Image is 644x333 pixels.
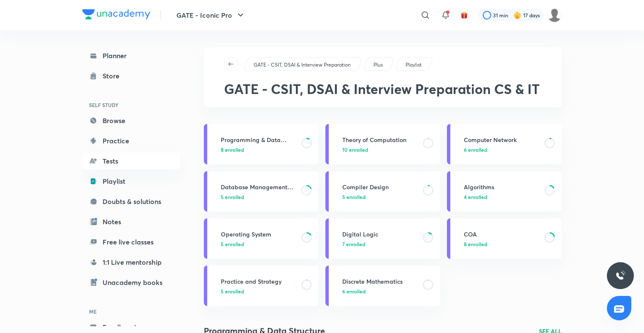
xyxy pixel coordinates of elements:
[204,218,319,259] a: Operating System5 enrolled
[82,98,180,112] h6: SELF STUDY
[82,47,180,64] a: Planner
[221,240,244,248] span: 5 enrolled
[325,124,440,164] a: Theory of Computation10 enrolled
[406,61,422,69] p: Playlist
[373,61,383,69] p: Plus
[82,112,180,129] a: Browse
[221,183,296,191] h3: Database Management System
[464,193,487,201] span: 4 enrolled
[221,135,296,144] h3: Programming & Data Structure
[221,287,244,295] span: 5 enrolled
[325,171,440,212] a: Compiler Design5 enrolled
[404,61,423,69] a: Playlist
[325,218,440,259] a: Digital Logic7 enrolled
[82,173,180,190] a: Playlist
[82,213,180,230] a: Notes
[457,8,471,22] button: avatar
[252,61,352,69] a: GATE - CSIT, DSAI & Interview Preparation
[447,171,562,212] a: Algorithms4 enrolled
[221,277,296,286] h3: Practice and Strategy
[221,146,244,153] span: 8 enrolled
[82,153,180,169] a: Tests
[342,230,418,239] h3: Digital Logic
[82,9,150,19] img: Company Logo
[342,193,365,201] span: 5 enrolled
[342,146,368,153] span: 10 enrolled
[342,135,418,144] h3: Theory of Computation
[342,183,418,191] h3: Compiler Design
[82,132,180,149] a: Practice
[460,11,468,19] img: avatar
[82,234,180,250] a: Free live classes
[464,183,539,191] h3: Algorithms
[82,9,150,21] a: Company Logo
[547,8,562,22] img: Deepika S S
[204,266,319,306] a: Practice and Strategy5 enrolled
[464,230,539,239] h3: COA
[372,61,384,69] a: Plus
[615,271,625,281] img: ttu
[342,240,365,248] span: 7 enrolled
[82,274,180,291] a: Unacademy books
[325,266,440,306] a: Discrete Mathematics6 enrolled
[82,193,180,210] a: Doubts & solutions
[221,230,296,239] h3: Operating System
[204,124,319,164] a: Programming & Data Structure8 enrolled
[82,254,180,271] a: 1:1 Live mentorship
[464,135,539,144] h3: Computer Network
[342,287,365,295] span: 6 enrolled
[82,304,180,319] h6: ME
[447,218,562,259] a: COA8 enrolled
[224,80,540,98] span: GATE - CSIT, DSAI & Interview Preparation CS & IT
[254,61,351,69] p: GATE - CSIT, DSAI & Interview Preparation
[171,7,251,24] button: GATE - Iconic Pro
[204,171,319,212] a: Database Management System5 enrolled
[513,11,522,19] img: streak
[342,277,418,286] h3: Discrete Mathematics
[464,240,487,248] span: 8 enrolled
[103,71,124,81] div: Store
[447,124,562,164] a: Computer Network6 enrolled
[82,67,180,84] a: Store
[221,193,244,201] span: 5 enrolled
[464,146,487,153] span: 6 enrolled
